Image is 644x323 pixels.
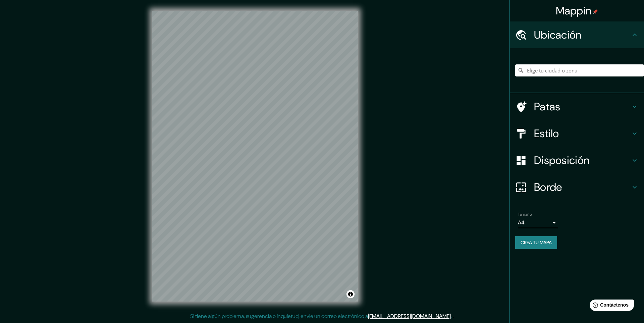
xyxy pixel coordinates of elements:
font: Crea tu mapa [521,239,552,246]
a: [EMAIL_ADDRESS][DOMAIN_NAME] [368,313,451,320]
font: Patas [534,100,560,114]
font: . [453,312,454,320]
font: Ubicación [534,28,582,42]
font: Disposición [534,153,589,167]
canvas: Mapa [152,11,358,302]
div: Borde [510,174,644,201]
input: Elige tu ciudad o zona [515,64,644,76]
div: Patas [510,93,644,120]
font: A4 [518,219,525,226]
img: pin-icon.png [593,9,598,14]
div: A4 [518,217,558,228]
font: Borde [534,180,562,194]
div: Estilo [510,120,644,147]
font: Estilo [534,126,559,141]
font: . [451,313,452,320]
font: Tamaño [518,212,532,217]
button: Activar o desactivar atribución [346,290,355,298]
div: Disposición [510,147,644,174]
div: Ubicación [510,21,644,48]
iframe: Lanzador de widgets de ayuda [584,297,637,316]
font: Mappin [556,4,592,18]
font: Si tiene algún problema, sugerencia o inquietud, envíe un correo electrónico a [190,313,368,320]
button: Crea tu mapa [515,236,557,249]
font: . [452,312,453,320]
